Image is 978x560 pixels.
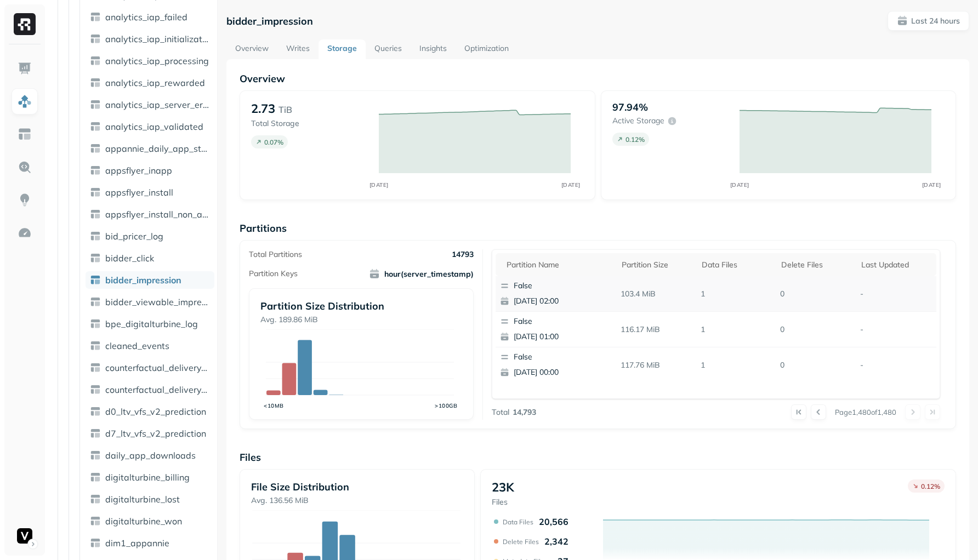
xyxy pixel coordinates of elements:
p: - [856,284,936,304]
p: File Size Distribution [251,481,463,493]
a: appsflyer_install_non_attr [86,205,214,223]
p: TiB [278,103,292,116]
p: 0.12 % [626,135,645,144]
span: analytics_iap_server_error [105,99,210,110]
a: bid_pricer_log [86,227,214,245]
div: Partition size [622,260,691,270]
tspan: >100GB [435,402,458,409]
img: table [90,538,101,548]
button: Last 24 hours [888,11,969,31]
span: analytics_iap_failed [105,12,187,22]
a: bidder_click [86,249,214,267]
img: table [90,121,101,132]
span: analytics_iap_rewarded [105,77,205,88]
p: 0 [776,356,856,375]
div: Delete Files [781,260,850,270]
span: hour(server_timestamp) [369,268,474,279]
img: table [90,406,101,417]
a: analytics_iap_processing [86,52,214,70]
p: Files [240,451,956,464]
a: Writes [277,39,319,59]
span: bidder_click [105,253,154,264]
p: Overview [240,72,956,85]
img: table [90,450,101,461]
p: Total Storage [251,118,367,129]
p: 0.12 % [921,482,940,490]
img: Dashboard [18,61,32,76]
p: [DATE] 00:00 [514,367,620,378]
a: bidder_viewable_impression [86,293,214,311]
img: table [90,143,101,154]
a: digitalturbine_won [86,512,214,530]
span: analytics_iap_initialization [105,33,210,44]
span: bidder_impression [105,275,181,285]
p: Total Partitions [249,249,302,260]
span: appsflyer_install [105,187,173,198]
tspan: [DATE] [730,181,749,188]
p: Avg. 136.56 MiB [251,495,463,506]
img: Asset Explorer [18,127,32,141]
a: analytics_iap_rewarded [86,74,214,92]
a: Overview [226,39,277,59]
a: bpe_digitalturbine_log [86,315,214,333]
a: counterfactual_delivery_control [86,359,214,376]
p: [DATE] 01:00 [514,332,620,342]
a: appannie_daily_app_stats_agg [86,140,214,157]
button: False[DATE] 02:00 [496,276,625,311]
a: cleaned_events [86,337,214,355]
button: False[DATE] 01:00 [496,312,625,347]
span: counterfactual_delivery_control_staging [105,384,210,395]
span: appannie_daily_app_stats_agg [105,143,210,154]
p: 2,342 [544,536,568,547]
p: 103.4 MiB [616,284,697,304]
p: [DATE] 02:00 [514,296,620,307]
span: analytics_iap_validated [105,121,203,132]
img: table [90,296,101,307]
img: Query Explorer [18,160,32,174]
img: Assets [18,94,32,108]
span: appsflyer_inapp [105,165,172,176]
img: table [90,231,101,242]
p: False [514,281,620,292]
a: analytics_iap_failed [86,8,214,26]
p: False [514,316,620,327]
img: table [90,428,101,439]
span: digitalturbine_lost [105,494,180,505]
img: table [90,516,101,527]
img: Insights [18,193,32,207]
a: analytics_iap_validated [86,118,214,135]
img: table [90,472,101,483]
img: table [90,12,101,22]
img: table [90,494,101,505]
p: Page 1,480 of 1,480 [835,407,896,417]
a: digitalturbine_lost [86,490,214,508]
img: table [90,362,101,373]
tspan: [DATE] [369,181,388,188]
span: bpe_digitalturbine_log [105,318,198,329]
span: analytics_iap_processing [105,55,209,66]
span: digitalturbine_won [105,516,182,527]
a: Optimization [456,39,518,59]
span: digitalturbine_billing [105,472,190,483]
a: digitalturbine_billing [86,468,214,486]
span: appsflyer_install_non_attr [105,209,210,220]
p: Partition Size Distribution [260,300,462,312]
img: table [90,33,101,44]
p: Last 24 hours [911,16,960,26]
p: 1 [696,320,776,339]
p: 1 [696,356,776,375]
p: - [856,356,936,375]
p: False [514,352,620,363]
div: Partition name [507,260,611,270]
p: Partitions [240,222,956,235]
img: table [90,318,101,329]
a: d7_ltv_vfs_v2_prediction [86,425,214,442]
tspan: [DATE] [561,181,580,188]
tspan: [DATE] [922,181,941,188]
img: Voodoo [17,528,32,544]
p: Avg. 189.86 MiB [260,315,462,325]
span: daily_app_downloads [105,450,196,461]
p: 0.07 % [264,138,283,146]
a: daily_app_downloads [86,447,214,464]
p: - [856,320,936,339]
